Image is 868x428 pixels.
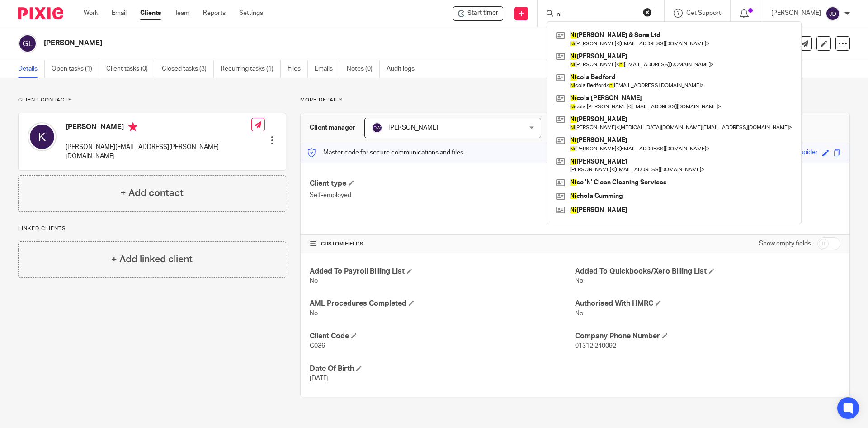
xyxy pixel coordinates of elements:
h4: Authorised With HMRC [575,299,840,308]
p: Client contacts [18,96,286,104]
img: svg%3E [18,34,37,53]
a: Reports [203,9,226,18]
label: Show empty fields [759,239,811,248]
h4: AML Procedures Completed [310,299,575,308]
a: Emails [315,60,340,78]
a: Clients [140,9,161,18]
a: Team [175,9,189,18]
button: Clear [643,8,652,17]
a: Closed tasks (3) [162,60,214,78]
i: Primary [128,122,137,131]
span: Get Support [686,10,721,16]
h4: + Add linked client [111,252,193,266]
a: Recurring tasks (1) [221,60,281,78]
p: Linked clients [18,225,286,232]
a: Audit logs [387,60,421,78]
h4: Client type [310,179,575,188]
p: [PERSON_NAME] [771,9,821,18]
h2: [PERSON_NAME] [44,38,590,48]
span: No [575,278,583,284]
img: svg%3E [826,6,840,21]
span: 01312 240092 [575,343,616,349]
div: Gillies, Kathryn Liesl [453,6,503,21]
h4: Company Phone Number [575,332,840,341]
span: [PERSON_NAME] [388,125,438,131]
a: Open tasks (1) [52,60,99,78]
span: No [310,278,318,284]
h4: + Add contact [120,186,184,200]
p: More details [300,96,850,104]
p: Self-employed [310,191,575,200]
a: Settings [239,9,263,18]
a: Files [288,60,308,78]
input: Search [556,11,637,19]
p: Master code for secure communications and files [307,148,463,157]
span: No [575,310,583,317]
h3: Client manager [310,123,355,132]
h4: Date Of Birth [310,364,575,374]
a: Client tasks (0) [106,60,155,78]
a: Work [84,9,98,18]
img: svg%3E [28,122,57,151]
h4: CUSTOM FIELDS [310,240,575,248]
img: svg%3E [372,122,382,133]
h4: Added To Payroll Billing List [310,267,575,276]
span: [DATE] [310,375,329,382]
span: No [310,310,318,317]
h4: Client Code [310,332,575,341]
a: Details [18,60,45,78]
span: G036 [310,343,325,349]
a: Notes (0) [347,60,380,78]
p: [PERSON_NAME][EMAIL_ADDRESS][PERSON_NAME][DOMAIN_NAME] [66,143,251,161]
span: Start timer [467,9,498,18]
h4: Added To Quickbooks/Xero Billing List [575,267,840,276]
a: Email [112,9,127,18]
img: Pixie [18,7,63,19]
h4: [PERSON_NAME] [66,122,251,134]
